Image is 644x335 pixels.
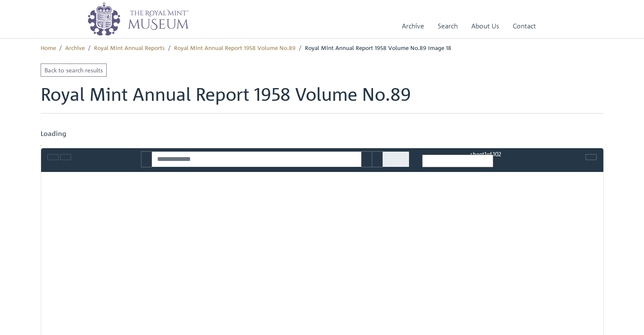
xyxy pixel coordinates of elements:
button: Previous Match [361,151,372,167]
p: Loading [41,128,604,138]
a: Archive [65,44,85,51]
a: Archive [402,14,424,38]
div: sheet of 102 [422,150,550,158]
h1: Royal Mint Annual Report 1958 Volume No.89 [41,83,604,113]
a: Search [438,14,458,38]
button: Toggle text selection (Alt+T) [47,154,58,160]
a: Home [41,44,56,51]
a: Contact [513,14,536,38]
span: 1 [484,150,486,158]
input: Search for [152,151,362,167]
img: logo_wide.png [87,2,189,36]
a: Royal Mint Annual Report 1958 Volume No.89 [174,44,296,51]
a: About Us [471,14,499,38]
a: Back to search results [41,64,107,77]
button: Open transcription window [60,154,71,160]
button: Next Match [372,151,383,167]
button: Search [141,151,152,167]
a: Royal Mint Annual Reports [94,44,165,51]
span: Royal Mint Annual Report 1958 Volume No.89 Image 18 [305,44,451,51]
button: Full screen mode [586,154,597,160]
